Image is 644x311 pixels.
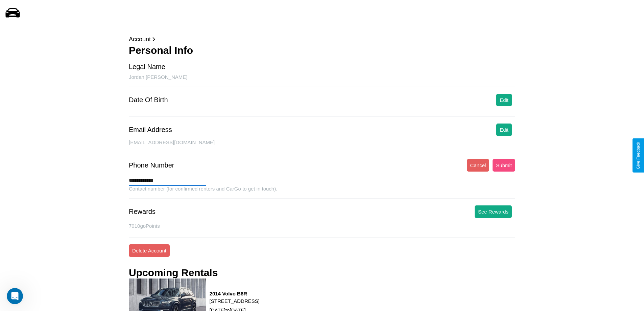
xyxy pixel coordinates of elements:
button: Submit [493,159,515,172]
div: Rewards [129,208,156,216]
button: See Rewards [475,205,512,218]
button: Edit [496,124,512,136]
div: [EMAIL_ADDRESS][DOMAIN_NAME] [129,139,515,152]
h3: 2014 Volvo B8R [210,291,260,296]
h3: Personal Info [129,45,515,56]
button: Cancel [467,159,490,172]
div: Phone Number [129,161,174,169]
div: Contact number (for confirmed renters and CarGo to get in touch). [129,186,515,199]
div: Email Address [129,126,172,134]
iframe: Intercom live chat [7,288,23,304]
div: Legal Name [129,63,165,71]
button: Edit [496,94,512,106]
div: Give Feedback [636,142,641,169]
div: Jordan [PERSON_NAME] [129,74,515,87]
p: [STREET_ADDRESS] [210,296,260,306]
h3: Upcoming Rentals [129,267,218,279]
button: Delete Account [129,244,170,257]
p: Account [129,34,515,45]
p: 7010 goPoints [129,221,515,230]
div: Date Of Birth [129,96,168,104]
